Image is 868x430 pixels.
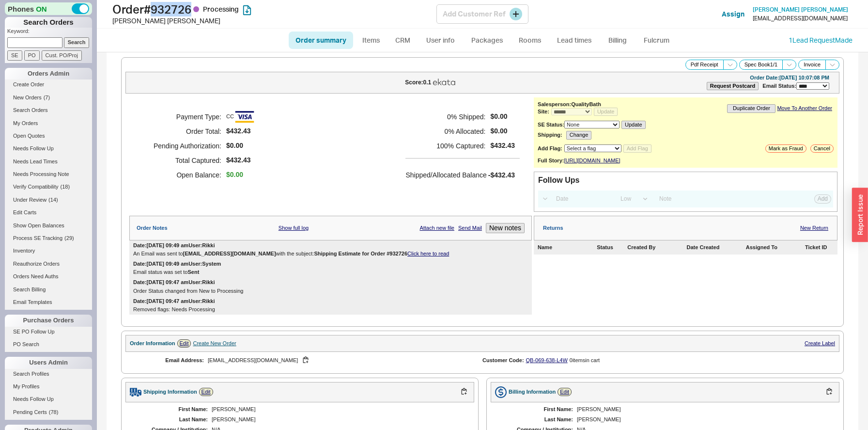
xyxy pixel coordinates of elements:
span: Processing [203,5,239,13]
a: Billing [601,32,635,49]
a: My Orders [5,118,92,128]
input: Date [551,192,613,206]
span: ( 7 ) [44,95,50,100]
span: $0.00 [226,142,243,150]
div: Order Date: [DATE] 10:07:08 PM [750,75,829,81]
a: Show Open Balances [5,221,92,231]
h5: Shipped/Allocated Balance [405,168,486,182]
button: Change [566,131,592,139]
span: ( 29 ) [64,235,74,241]
h5: Payment Type: [141,110,221,124]
div: [PERSON_NAME] [PERSON_NAME] [112,16,436,26]
div: 0 item s in cart [570,357,600,364]
div: Last Name: [135,416,208,423]
b: Site: [538,109,549,114]
h5: Total Captured: [141,153,221,168]
span: Spec Book 1 / 1 [744,62,778,68]
a: Click here to read [407,251,449,256]
a: Rooms [511,32,548,49]
a: Reauthorize Orders [5,259,92,269]
a: Needs Follow Up [5,394,92,404]
input: SE [7,50,22,61]
b: [EMAIL_ADDRESS][DOMAIN_NAME] [183,251,276,256]
div: Email Address: [141,357,204,364]
span: $0.00 [226,171,243,179]
span: Cancel [814,145,830,152]
h5: 0 % Shipped: [405,110,485,124]
a: Edit Carts [5,207,92,218]
b: Add Flag: [538,145,562,151]
span: $0.00 [490,127,515,135]
span: Needs Follow Up [13,396,54,402]
h1: Search Orders [5,17,92,28]
a: New Orders(7) [5,93,92,103]
a: Open Quotes [5,131,92,141]
div: Create New Order [193,340,236,347]
div: [PERSON_NAME] [212,406,465,413]
a: User info [419,32,462,49]
div: Status [597,244,625,251]
b: Shipping Estimate for Order #932726 [314,251,407,256]
a: Edit [177,339,191,348]
div: Score: 0.1 [405,80,431,85]
h5: 100 % Captured: [405,139,485,153]
a: Pending Certs(78) [5,407,92,417]
b: Salesperson: QualityBath [538,101,601,107]
div: Created By [627,244,684,251]
div: [EMAIL_ADDRESS][DOMAIN_NAME] [208,356,467,365]
a: Send Mail [458,225,482,231]
div: Date: [DATE] 09:47 am User: Rikki [133,279,215,286]
a: Show full log [279,225,309,231]
a: [URL][DOMAIN_NAME] [564,158,620,164]
span: New Orders [13,95,42,100]
div: Users Admin [5,357,92,368]
button: New notes [486,223,525,233]
a: Lead times [550,32,599,49]
div: Date Created [687,244,744,251]
div: Order Status changed from New to Processing [133,288,528,294]
a: Verify Compatibility(18) [5,182,92,192]
span: ( 78 ) [49,409,59,415]
b: Sent [188,269,200,275]
span: CC [226,107,254,127]
div: Purchase Orders [5,315,92,326]
span: Mark as Fraud [769,145,803,152]
a: QB-069-638-L4W [526,357,568,363]
span: Email Status: [762,83,796,89]
button: Duplicate Order [727,104,775,112]
h5: Order Total: [141,124,221,139]
a: Attach new file [419,225,454,231]
div: Returns [543,225,563,231]
input: Note [654,192,763,206]
a: Fulcrum [636,32,676,49]
div: [PERSON_NAME] [577,406,830,413]
h1: Order # 932726 [112,2,436,16]
a: PO Search [5,339,92,350]
span: -$432.43 [488,171,515,179]
div: [EMAIL_ADDRESS][DOMAIN_NAME] [753,15,848,22]
a: 1Lead RequestMade [789,36,852,44]
h5: 0 % Allocated: [405,124,485,139]
a: Move To Another Order [777,105,832,111]
div: Date: [DATE] 09:49 am User: System [133,261,221,267]
div: Date: [DATE] 09:49 am User: Rikki [133,242,215,249]
div: Last Name: [500,416,573,423]
div: Phones [5,2,92,15]
a: Email Templates [5,297,92,307]
a: Orders Need Auths [5,271,92,282]
a: New Return [800,225,828,231]
div: Email status was set to [133,269,528,275]
h5: Open Balance: [141,168,221,182]
input: Cust. PO/Proj [42,50,82,61]
a: Search Billing [5,285,92,295]
a: CRM [388,32,417,49]
span: Verify Compatibility [13,184,59,190]
div: Orders Admin [5,68,92,80]
a: Under Review(14) [5,195,92,205]
button: Update [594,108,618,116]
div: [PERSON_NAME] [577,416,830,423]
button: Pdf Receipt [685,60,724,70]
span: ( 14 ) [48,197,58,203]
a: Create Label [805,340,835,346]
a: Packages [464,32,510,49]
